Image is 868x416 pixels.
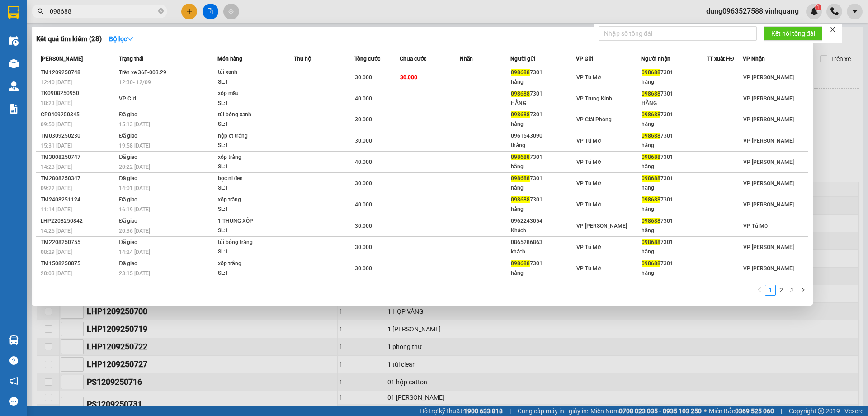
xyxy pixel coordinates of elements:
[218,195,286,205] div: xốp trăng
[400,56,426,62] span: Chưa cước
[771,29,815,38] span: Kết nối tổng đài
[158,7,164,16] span: close-circle
[41,131,116,141] div: TM0309250230
[576,159,601,165] span: VP Tú Mỡ
[642,218,660,224] span: 098688
[41,56,83,62] span: [PERSON_NAME]
[119,239,137,245] span: Đã giao
[41,143,72,149] span: 15:31 [DATE]
[119,196,137,203] span: Đã giao
[9,335,19,345] img: warehouse-icon
[510,56,535,62] span: Người gửi
[119,206,150,213] span: 16:19 [DATE]
[642,226,706,235] div: hằng
[218,131,286,141] div: hộp ct trắng
[642,216,706,226] div: 7301
[765,285,775,295] a: 1
[218,77,286,87] div: SL: 1
[642,69,660,76] span: 098688
[119,79,151,86] span: 12:30 - 12/09
[576,74,601,81] span: VP Tú Mỡ
[511,260,530,267] span: 098688
[119,249,150,255] span: 14:24 [DATE]
[800,287,806,292] span: right
[355,265,372,272] span: 30.000
[511,131,576,141] div: 0961543090
[218,183,286,193] div: SL: 1
[218,216,286,226] div: 1 THÙNG XỐP
[743,223,768,229] span: VP Tú Mỡ
[8,6,19,19] img: logo-vxr
[119,111,137,118] span: Đã giao
[400,74,417,81] span: 30.000
[218,226,286,236] div: SL: 1
[642,196,660,203] span: 098688
[119,154,137,160] span: Đã giao
[511,68,576,77] div: 7301
[743,244,794,250] span: VP [PERSON_NAME]
[830,26,836,33] span: close
[743,138,794,144] span: VP [PERSON_NAME]
[642,259,706,268] div: 7301
[9,377,18,385] span: notification
[511,226,576,235] div: Khách
[797,285,808,296] li: Next Page
[576,180,601,186] span: VP Tú Mỡ
[511,259,576,268] div: 7301
[511,216,576,226] div: 0962243054
[102,32,141,46] button: Bộ lọcdown
[511,175,530,182] span: 098688
[576,244,601,250] span: VP Tú Mỡ
[9,36,19,46] img: warehouse-icon
[511,268,576,278] div: hằng
[511,247,576,257] div: khách
[642,247,706,257] div: hằng
[743,159,794,165] span: VP [PERSON_NAME]
[576,201,601,208] span: VP Tú Mỡ
[355,223,372,229] span: 30.000
[119,218,137,224] span: Đã giao
[218,162,286,172] div: SL: 1
[511,154,530,160] span: 098688
[576,138,601,144] span: VP Tú Mỡ
[642,175,660,182] span: 098688
[355,138,372,144] span: 30.000
[642,195,706,205] div: 7301
[787,285,797,295] a: 3
[641,56,670,62] span: Người nhận
[642,91,660,97] span: 098688
[38,8,44,14] span: search
[576,96,612,102] span: VP Trung Kính
[119,69,166,76] span: Trên xe 36F-003.29
[36,34,102,44] h3: Kết quả tìm kiếm ( 28 )
[642,153,706,162] div: 7301
[218,89,286,99] div: xốp mẫu
[41,89,116,98] div: TK0908250950
[707,56,734,62] span: TT xuất HĐ
[642,89,706,99] div: 7301
[642,260,660,267] span: 098688
[41,110,116,120] div: GP0409250345
[218,120,286,129] div: SL: 1
[41,164,72,170] span: 14:23 [DATE]
[460,56,473,62] span: Nhãn
[119,175,137,182] span: Đã giao
[9,59,19,68] img: warehouse-icon
[576,56,593,62] span: VP Gửi
[119,164,150,170] span: 20:22 [DATE]
[642,154,660,160] span: 098688
[218,205,286,215] div: SL: 1
[41,153,116,162] div: TM3008250747
[642,205,706,214] div: hằng
[41,206,72,213] span: 11:14 [DATE]
[9,356,18,365] span: question-circle
[642,131,706,141] div: 7301
[511,183,576,193] div: hằng
[119,56,143,62] span: Trạng thái
[511,99,576,108] div: HẰNG
[511,111,530,118] span: 098688
[511,153,576,162] div: 7301
[511,174,576,183] div: 7301
[355,244,372,250] span: 30.000
[218,259,286,269] div: xốp trắng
